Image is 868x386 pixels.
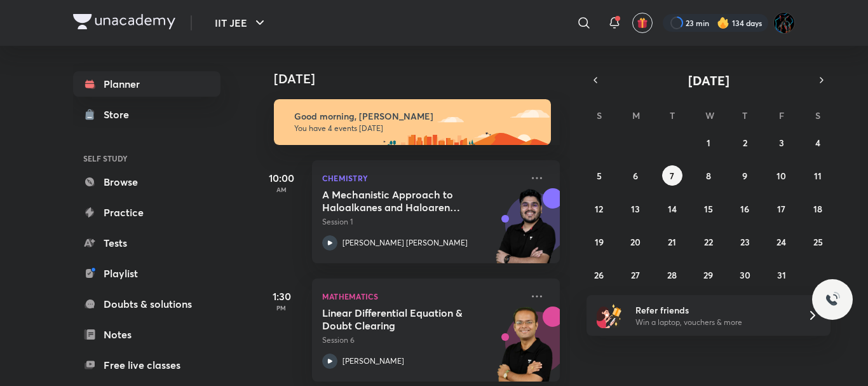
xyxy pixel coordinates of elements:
[490,188,560,276] img: unacademy
[256,289,307,304] h5: 1:30
[771,231,792,252] button: October 24, 2025
[294,111,539,122] h6: Good morning, [PERSON_NAME]
[632,13,653,33] button: avatar
[73,102,220,127] a: Store
[771,132,792,153] button: October 3, 2025
[625,198,646,219] button: October 13, 2025
[256,170,307,186] h5: 10:00
[698,265,719,285] button: October 29, 2025
[632,109,640,121] abbr: Monday
[743,137,747,149] abbr: October 2, 2025
[630,236,641,248] abbr: October 20, 2025
[740,269,750,281] abbr: October 30, 2025
[104,107,137,122] div: Store
[668,236,676,248] abbr: October 21, 2025
[705,109,714,121] abbr: Wednesday
[322,334,522,346] p: Session 6
[631,203,640,215] abbr: October 13, 2025
[73,230,220,256] a: Tests
[670,109,675,121] abbr: Tuesday
[703,269,713,281] abbr: October 29, 2025
[73,148,220,169] h6: SELF STUDY
[771,198,792,219] button: October 17, 2025
[815,137,820,149] abbr: October 4, 2025
[322,216,522,228] p: Session 1
[808,198,828,219] button: October 18, 2025
[637,17,648,29] img: avatar
[597,109,602,121] abbr: Sunday
[635,303,792,317] h6: Refer friends
[73,14,175,32] a: Company Logo
[667,269,677,281] abbr: October 28, 2025
[735,198,755,219] button: October 16, 2025
[322,289,522,304] p: Mathematics
[698,198,719,219] button: October 15, 2025
[594,269,604,281] abbr: October 26, 2025
[322,170,522,186] p: Chemistry
[73,322,220,347] a: Notes
[740,203,749,215] abbr: October 16, 2025
[742,109,747,121] abbr: Thursday
[773,12,795,34] img: Umang Raj
[597,303,622,328] img: referral
[742,170,747,182] abbr: October 9, 2025
[717,17,729,29] img: streak
[808,231,828,252] button: October 25, 2025
[73,291,220,317] a: Doubts & solutions
[815,109,820,121] abbr: Saturday
[662,198,682,219] button: October 14, 2025
[668,203,677,215] abbr: October 14, 2025
[625,165,646,186] button: October 6, 2025
[670,170,674,182] abbr: October 7, 2025
[779,137,784,149] abbr: October 3, 2025
[589,165,609,186] button: October 5, 2025
[322,307,480,332] h5: Linear Differential Equation & Doubt Clearing
[698,231,719,252] button: October 22, 2025
[808,165,828,186] button: October 11, 2025
[825,292,840,307] img: ttu
[740,236,750,248] abbr: October 23, 2025
[294,123,539,134] p: You have 4 events [DATE]
[256,186,307,193] p: AM
[704,203,713,215] abbr: October 15, 2025
[808,132,828,153] button: October 4, 2025
[735,265,755,285] button: October 30, 2025
[777,269,786,281] abbr: October 31, 2025
[779,109,784,121] abbr: Friday
[813,236,823,248] abbr: October 25, 2025
[207,10,275,36] button: IIT JEE
[595,203,603,215] abbr: October 12, 2025
[73,14,175,29] img: Company Logo
[73,261,220,286] a: Playlist
[322,188,480,214] h5: A Mechanistic Approach to Haloalkanes and Haloarenes - Part 1
[274,71,573,86] h4: [DATE]
[73,200,220,225] a: Practice
[776,170,786,182] abbr: October 10, 2025
[704,236,713,248] abbr: October 22, 2025
[589,198,609,219] button: October 12, 2025
[706,170,711,182] abbr: October 8, 2025
[735,132,755,153] button: October 2, 2025
[342,237,468,249] p: [PERSON_NAME] [PERSON_NAME]
[662,165,682,186] button: October 7, 2025
[813,203,822,215] abbr: October 18, 2025
[342,355,404,367] p: [PERSON_NAME]
[698,132,719,153] button: October 1, 2025
[73,352,220,378] a: Free live classes
[777,203,785,215] abbr: October 17, 2025
[604,71,813,89] button: [DATE]
[256,304,307,312] p: PM
[635,317,792,328] p: Win a laptop, vouchers & more
[698,165,719,186] button: October 8, 2025
[631,269,640,281] abbr: October 27, 2025
[771,165,792,186] button: October 10, 2025
[662,265,682,285] button: October 28, 2025
[688,72,729,89] span: [DATE]
[595,236,604,248] abbr: October 19, 2025
[776,236,786,248] abbr: October 24, 2025
[597,170,602,182] abbr: October 5, 2025
[662,231,682,252] button: October 21, 2025
[707,137,710,149] abbr: October 1, 2025
[814,170,822,182] abbr: October 11, 2025
[274,99,551,145] img: morning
